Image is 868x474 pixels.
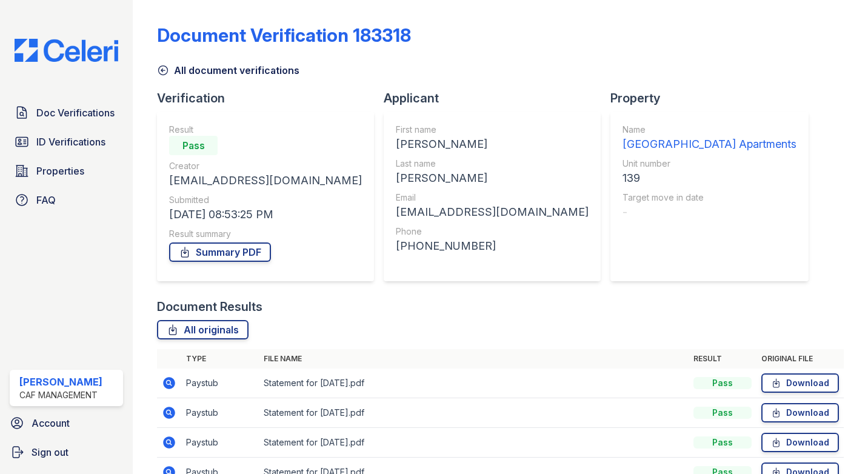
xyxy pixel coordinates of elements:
[181,349,259,369] th: Type
[396,170,589,187] div: [PERSON_NAME]
[36,105,115,120] span: Doc Verifications
[5,39,128,62] img: CE_Logo_Blue-a8612792a0a2168367f1c8372b55b34899dd931a85d93a1a3d3e32e68fde9ad4.png
[169,242,271,262] a: Summary PDF
[169,228,362,240] div: Result summary
[36,135,105,149] span: ID Verifications
[169,206,362,223] div: [DATE] 08:53:25 PM
[623,192,796,204] div: Target move in date
[169,194,362,206] div: Submitted
[181,428,259,458] td: Paystub
[10,159,123,183] a: Properties
[5,411,128,435] a: Account
[157,320,249,339] a: All originals
[761,373,839,393] a: Download
[689,349,756,369] th: Result
[623,158,796,170] div: Unit number
[169,124,362,136] div: Result
[756,349,844,369] th: Original file
[623,170,796,187] div: 139
[36,164,84,178] span: Properties
[181,398,259,428] td: Paystub
[396,192,589,204] div: Email
[396,238,589,255] div: [PHONE_NUMBER]
[259,369,689,398] td: Statement for [DATE].pdf
[32,445,68,459] span: Sign out
[693,436,752,449] div: Pass
[623,124,796,136] div: Name
[157,63,299,78] a: All document verifications
[396,204,589,221] div: [EMAIL_ADDRESS][DOMAIN_NAME]
[169,136,218,155] div: Pass
[384,90,610,107] div: Applicant
[36,193,56,207] span: FAQ
[259,428,689,458] td: Statement for [DATE].pdf
[10,130,123,154] a: ID Verifications
[157,24,411,46] div: Document Verification 183318
[623,124,796,153] a: Name [GEOGRAPHIC_DATA] Apartments
[623,136,796,153] div: [GEOGRAPHIC_DATA] Apartments
[169,172,362,189] div: [EMAIL_ADDRESS][DOMAIN_NAME]
[259,398,689,428] td: Statement for [DATE].pdf
[761,433,839,452] a: Download
[610,90,818,107] div: Property
[10,101,123,125] a: Doc Verifications
[259,349,689,369] th: File name
[623,204,796,221] div: -
[157,90,384,107] div: Verification
[5,440,128,464] a: Sign out
[181,369,259,398] td: Paystub
[693,377,752,389] div: Pass
[396,136,589,153] div: [PERSON_NAME]
[19,389,102,401] div: CAF Management
[32,416,70,430] span: Account
[396,124,589,136] div: First name
[10,188,123,212] a: FAQ
[157,298,262,315] div: Document Results
[19,375,102,389] div: [PERSON_NAME]
[169,160,362,172] div: Creator
[693,407,752,419] div: Pass
[761,403,839,422] a: Download
[396,158,589,170] div: Last name
[396,225,589,238] div: Phone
